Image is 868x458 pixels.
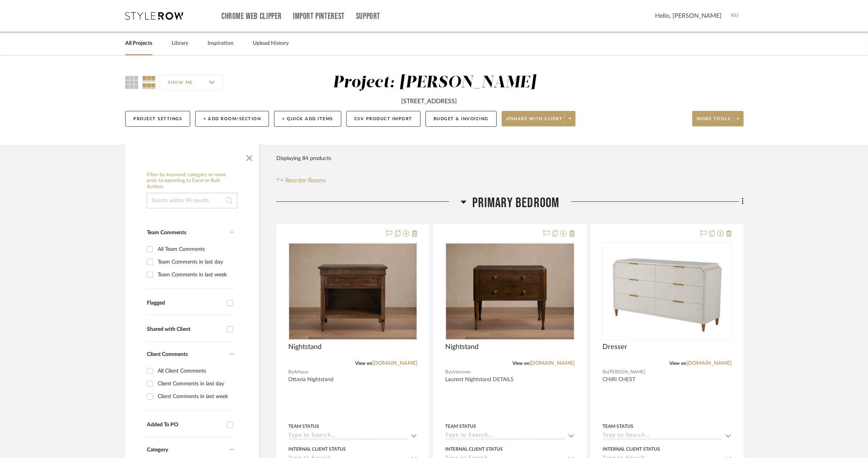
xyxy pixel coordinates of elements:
div: Team Status [445,423,476,430]
div: Team Comments in last day [158,256,232,268]
img: Nightstand [289,243,417,339]
button: Share with client [502,111,576,126]
div: Team Status [288,423,319,430]
div: Project: [PERSON_NAME] [333,75,536,91]
a: [DOMAIN_NAME] [372,361,417,366]
a: Support [356,13,380,20]
a: Chrome Web Clipper [221,13,282,20]
a: Inspiration [208,38,233,49]
span: Team Comments [147,230,186,235]
span: By [602,368,608,376]
div: All Client Comments [158,365,232,377]
img: Nightstand [446,243,574,339]
span: More tools [697,116,730,128]
div: Internal Client Status [288,446,346,453]
span: View on [669,361,686,366]
span: View on [512,361,529,366]
a: Library [172,38,188,49]
input: Type to Search… [288,432,408,440]
input: Search within 84 results [147,193,237,208]
div: [STREET_ADDRESS] [401,97,457,106]
div: Team Status [602,423,633,430]
div: Flagged [147,300,223,306]
span: By [288,368,294,376]
button: Budget & Invoicing [425,111,497,127]
span: [PERSON_NAME] [608,368,645,376]
span: View on [355,361,372,366]
div: Displaying 84 products [276,151,331,166]
button: Project Settings [125,111,190,127]
h6: Filter by keyword, category or name prior to exporting to Excel or Bulk Actions [147,172,237,190]
a: All Projects [125,38,152,49]
button: + Quick Add Items [274,111,341,127]
div: Client Comments in last day [158,378,232,390]
div: All Team Comments [158,243,232,255]
span: Arhaus [294,368,308,376]
img: Dresser [603,247,731,336]
span: Nightstand [288,343,322,351]
div: Client Comments in last week [158,390,232,403]
button: Close [242,149,257,164]
div: Internal Client Status [602,446,660,453]
button: CSV Product Import [346,111,420,127]
div: Internal Client Status [445,446,503,453]
img: avatar [727,8,744,24]
span: Primary Bedroom [472,195,560,211]
button: Reorder Rooms [276,176,326,185]
button: + Add Room/Section [195,111,269,127]
div: Shared with Client [147,326,223,333]
span: Dresser [602,343,627,351]
div: 0 [446,243,574,340]
span: Hello, [PERSON_NAME] [655,11,722,20]
button: More tools [692,111,744,126]
a: Upload History [253,38,289,49]
input: Type to Search… [602,432,722,440]
input: Type to Search… [445,432,565,440]
span: Unknown [451,368,471,376]
div: Team Comments in last week [158,269,232,281]
span: Nightstand [445,343,478,351]
span: Reorder Rooms [285,176,326,185]
span: Client Comments [147,352,188,357]
span: By [445,368,451,376]
span: Share with client [506,116,563,128]
a: Import Pinterest [293,13,345,20]
div: Added To PO [147,422,223,428]
a: [DOMAIN_NAME] [529,361,575,366]
a: [DOMAIN_NAME] [686,361,732,366]
span: Category [147,447,168,453]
